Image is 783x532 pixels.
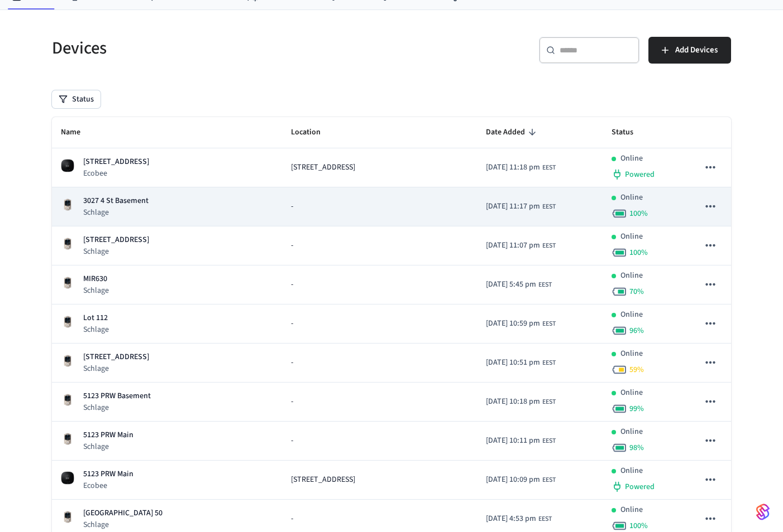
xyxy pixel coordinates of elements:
p: Schlage [83,519,163,530]
span: [DATE] 10:51 pm [486,357,540,369]
img: Schlage Sense Smart Deadbolt with Camelot Trim, Front [61,432,74,446]
p: Schlage [83,285,109,296]
p: [STREET_ADDRESS] [83,234,149,246]
span: Powered [625,481,655,492]
span: [DATE] 10:11 pm [486,435,540,447]
span: 98 % [629,442,644,453]
p: [STREET_ADDRESS] [83,156,149,168]
span: EEST [542,436,556,446]
img: Schlage Sense Smart Deadbolt with Camelot Trim, Front [61,198,74,211]
p: Schlage [83,324,109,335]
p: 5123 PRW Main [83,468,133,480]
button: Add Devices [648,37,731,64]
span: EEST [542,241,556,251]
span: - [291,435,293,447]
span: Add Devices [675,43,718,57]
span: 96 % [629,325,644,336]
p: Online [620,270,643,282]
p: Online [620,426,643,438]
span: EEST [542,358,556,368]
p: Lot 112 [83,312,109,324]
div: Europe/Bucharest [486,279,552,291]
p: Online [620,504,643,516]
span: EEST [542,163,556,173]
h5: Devices [52,37,385,60]
span: 100 % [629,208,648,219]
p: [GEOGRAPHIC_DATA] 50 [83,507,163,519]
span: [DATE] 10:09 pm [486,474,540,486]
span: [STREET_ADDRESS] [291,474,355,486]
img: Schlage Sense Smart Deadbolt with Camelot Trim, Front [61,237,74,250]
div: Europe/Bucharest [486,201,556,212]
p: 5123 PRW Basement [83,390,151,402]
div: Europe/Bucharest [486,513,552,525]
div: Europe/Bucharest [486,318,556,330]
div: Europe/Bucharest [486,357,556,369]
span: [STREET_ADDRESS] [291,162,355,173]
span: 100 % [629,247,648,258]
span: - [291,396,293,408]
div: Europe/Bucharest [486,396,556,408]
p: Schlage [83,246,149,257]
img: Schlage Sense Smart Deadbolt with Camelot Trim, Front [61,276,74,289]
p: Online [620,387,643,399]
img: SeamLogoGradient.69752ec5.svg [756,503,770,521]
span: EEST [542,475,556,485]
span: - [291,279,293,291]
span: Name [61,124,95,141]
div: Europe/Bucharest [486,240,556,252]
p: Online [620,153,643,165]
div: Europe/Bucharest [486,474,556,486]
p: Ecobee [83,480,133,491]
span: - [291,240,293,252]
p: [STREET_ADDRESS] [83,351,149,363]
img: Schlage Sense Smart Deadbolt with Camelot Trim, Front [61,510,74,524]
img: Schlage Sense Smart Deadbolt with Camelot Trim, Front [61,393,74,407]
p: 5123 PRW Main [83,429,133,441]
div: Europe/Bucharest [486,162,556,173]
p: Schlage [83,363,149,374]
p: Online [620,192,643,204]
div: Europe/Bucharest [486,435,556,447]
span: [DATE] 11:17 pm [486,201,540,212]
span: - [291,318,293,330]
span: EEST [538,280,552,290]
span: EEST [542,319,556,329]
p: Online [620,309,643,321]
span: 59 % [629,364,644,375]
img: Schlage Sense Smart Deadbolt with Camelot Trim, Front [61,354,74,367]
span: EEST [542,397,556,407]
p: Online [620,465,643,477]
p: Online [620,231,643,243]
span: - [291,357,293,369]
p: Ecobee [83,168,149,179]
span: - [291,513,293,525]
span: EEST [542,202,556,212]
span: 70 % [629,286,644,297]
button: Status [52,90,101,108]
span: [DATE] 10:59 pm [486,318,540,330]
span: [DATE] 4:53 pm [486,513,536,525]
p: 3027 4 St Basement [83,195,149,207]
span: [DATE] 11:07 pm [486,240,540,252]
span: EEST [538,514,552,524]
span: [DATE] 10:18 pm [486,396,540,408]
p: Schlage [83,402,151,413]
span: 100 % [629,520,648,531]
span: Status [612,124,648,141]
span: 99 % [629,403,644,414]
span: Location [291,124,335,141]
span: Date Added [486,124,539,141]
span: [DATE] 5:45 pm [486,279,536,291]
span: [DATE] 11:18 pm [486,162,540,173]
img: ecobee_lite_3 [61,159,74,172]
p: Online [620,348,643,360]
img: ecobee_lite_3 [61,471,74,485]
img: Schlage Sense Smart Deadbolt with Camelot Trim, Front [61,315,74,328]
p: MIR630 [83,273,109,285]
span: Powered [625,169,655,180]
p: Schlage [83,441,133,452]
p: Schlage [83,207,149,218]
span: - [291,201,293,212]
